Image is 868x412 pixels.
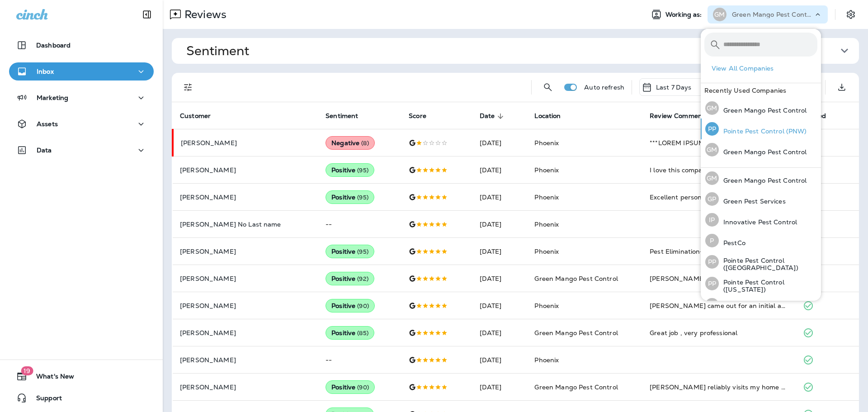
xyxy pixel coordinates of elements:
div: GP [705,192,719,206]
p: [PERSON_NAME] [181,139,311,147]
button: GMGreen Mango Pest Control [701,139,821,160]
div: Positive [325,272,374,285]
td: [DATE] [472,265,528,292]
div: GM [705,143,719,156]
span: Review Comment [650,112,705,120]
p: [PERSON_NAME] [180,248,311,255]
td: -- [318,346,401,374]
span: Green Mango Pest Control [534,275,618,283]
span: Working as: [665,11,704,19]
td: [DATE] [472,319,528,346]
span: Phoenix [534,220,559,228]
div: GM [705,171,719,185]
span: Score [409,112,438,120]
button: PPestCo [701,230,821,251]
p: Last 7 Days [656,84,692,91]
p: Assets [37,120,58,128]
p: Innovative Pest Control [719,218,797,226]
button: PPPointe Pest Control (PNW) [701,294,821,315]
div: Positive [325,163,374,177]
div: Positive [325,190,374,204]
span: ( 90 ) [357,384,369,391]
button: GMGreen Mango Pest Control [701,98,821,118]
span: Phoenix [534,302,559,310]
span: Sentiment [325,112,358,120]
span: ( 85 ) [357,329,368,337]
span: Customer [180,112,222,120]
p: Reviews [181,8,226,21]
p: [PERSON_NAME] [180,275,311,282]
td: [DATE] [472,129,528,156]
div: Pest Elimination-Always FANTASTIC!!! [650,247,788,256]
span: Location [534,112,572,120]
div: Excellent person and exceptional service [650,193,788,202]
div: GM [705,101,719,115]
button: Search Reviews [539,78,557,96]
span: Support [27,394,62,405]
div: ***BUYER BEWARE!!!! WE SENT THIS OUT ON 9/15/25 & crickets....*** SORRY NOT SORRY THIS IS UNACCEP... [650,138,788,147]
div: Great job , very professional [650,328,788,337]
span: Review Comment [650,112,717,120]
button: Assets [9,115,154,133]
p: [PERSON_NAME] [180,194,311,201]
div: PP [705,122,719,136]
div: Anthony reliably visits my home monthly and flawlessly handles pest control inside and outside. [650,383,788,392]
div: Positive [325,299,375,313]
p: [PERSON_NAME] [180,329,311,336]
p: Marketing [37,94,68,101]
p: [PERSON_NAME] [180,356,311,364]
span: Sentiment [325,112,370,120]
p: Green Pest Services [719,198,786,205]
span: Customer [180,112,211,120]
p: Data [37,147,52,154]
span: Phoenix [534,139,559,147]
p: Auto refresh [584,84,624,91]
button: Support [9,389,154,407]
button: Data [9,141,154,159]
div: PP [705,255,719,269]
span: ( 92 ) [357,275,368,283]
span: What's New [27,373,74,384]
button: Export as CSV [833,78,851,96]
span: Green Mango Pest Control [534,383,618,391]
button: Dashboard [9,36,154,54]
h1: Sentiment [186,43,249,58]
td: -- [318,211,401,238]
td: [DATE] [472,346,528,374]
span: Date [480,112,495,120]
div: GM [713,8,726,21]
div: Positive [325,380,375,394]
div: P [705,234,719,247]
div: I love this company! They are very accommodating and listen to our requests. Always on time and c... [650,166,788,175]
p: [PERSON_NAME] [180,384,311,391]
span: Phoenix [534,193,559,201]
div: Recently Used Companies [701,83,821,98]
td: [DATE] [472,184,528,211]
p: [PERSON_NAME] No Last name [180,221,311,228]
div: PP [705,277,719,290]
button: PPPointe Pest Control ([GEOGRAPHIC_DATA]) [701,251,821,273]
button: PPPointe Pest Control ([US_STATE]) [701,273,821,294]
button: Inbox [9,62,154,81]
span: Phoenix [534,247,559,256]
td: [DATE] [472,292,528,319]
span: 19 [21,366,33,375]
span: ( 95 ) [357,248,368,256]
button: View All Companies [708,62,821,76]
span: ( 8 ) [361,139,368,147]
span: Phoenix [534,166,559,174]
button: GPGreen Pest Services [701,189,821,209]
p: Green Mango Pest Control [719,177,807,184]
td: [DATE] [472,211,528,238]
button: Marketing [9,89,154,107]
span: Replied [803,112,826,120]
button: Sentiment [179,38,866,64]
button: GMGreen Mango Pest Control [701,168,821,189]
button: Settings [843,6,859,23]
p: [PERSON_NAME] [180,166,311,174]
p: Green Mango Pest Control [732,11,813,18]
p: Inbox [37,68,54,75]
div: Ruben came out for an initial appointment and he was very friendly, helpful, and thorough. He exc... [650,274,788,283]
td: [DATE] [472,238,528,265]
div: Positive [325,326,374,340]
